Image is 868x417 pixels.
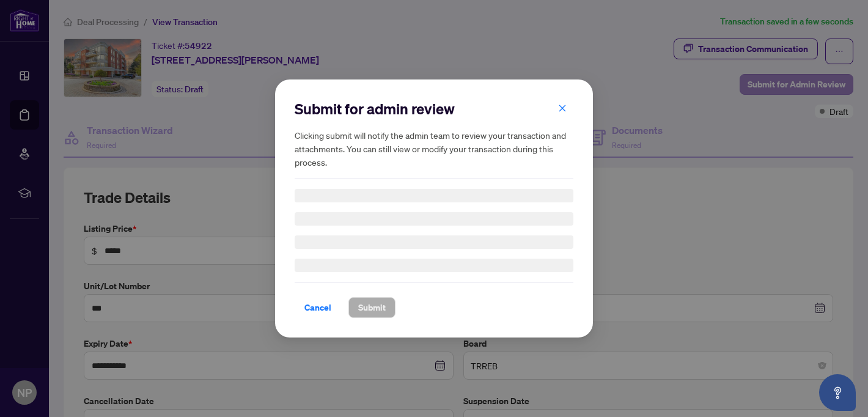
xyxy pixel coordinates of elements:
[819,374,856,411] button: Open asap
[558,104,567,113] span: close
[295,99,573,119] h2: Submit for admin review
[295,128,573,169] h5: Clicking submit will notify the admin team to review your transaction and attachments. You can st...
[295,297,341,318] button: Cancel
[304,298,331,317] span: Cancel
[348,297,395,318] button: Submit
